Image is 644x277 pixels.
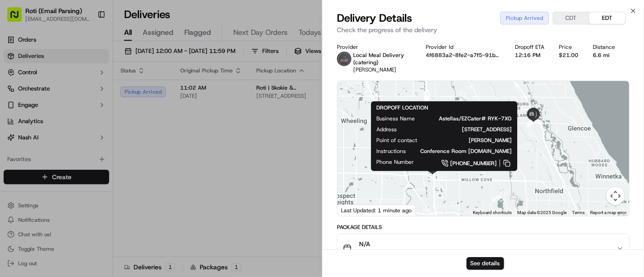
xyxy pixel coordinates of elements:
div: Last Updated: 1 minute ago [337,205,416,216]
span: Pylon [90,153,110,160]
span: $830.98 [359,248,385,258]
div: $21.00 [559,52,578,59]
span: Map data ©2025 Google [517,210,567,215]
span: Address [376,126,397,133]
a: 💻API Documentation [73,127,149,143]
img: 1736555255976-a54dd68f-1ca7-489b-9aae-adbdc363a1c4 [9,86,25,102]
span: Delivery Details [337,11,412,25]
button: See details [466,257,504,270]
div: Provider Id [426,43,501,51]
span: Knowledge Base [18,131,69,140]
div: Distance [593,43,615,51]
span: Instructions [376,148,406,155]
span: [STREET_ADDRESS] [411,126,512,133]
span: [PERSON_NAME] [353,66,396,73]
span: Astellas/EZCater# RYK-7XG [429,115,512,122]
p: Local Meal Delivery (catering) [353,52,412,66]
a: [PHONE_NUMBER] [428,158,512,168]
div: Start new chat [31,86,149,95]
span: Point of contact [376,137,417,144]
button: CDT [553,12,589,24]
div: Package Details [337,224,630,231]
span: DROPOFF LOCATION [376,104,428,111]
img: Google [340,204,370,216]
a: Report a map error [590,210,626,215]
p: Check the progress of the delivery [337,25,630,34]
a: 📗Knowledge Base [5,127,73,143]
a: Terms (opens in new tab) [572,210,585,215]
button: Map camera controls [606,187,625,205]
button: Keyboard shortcuts [473,210,512,216]
button: 4f6883a2-8fe2-a7f5-91b4-6906d20f8cd1 [426,52,501,59]
button: N/A$830.98 [337,234,629,263]
div: 6.6 mi [593,52,615,59]
div: 💻 [77,132,84,139]
a: Powered byPylon [64,153,110,160]
input: Got a question? Start typing here... [24,58,163,67]
span: [PERSON_NAME] [432,137,512,144]
span: N/A [359,239,385,248]
span: Conference Room [DOMAIN_NAME] [420,148,512,155]
span: Business Name [376,115,415,122]
div: We're available if you need us! [31,95,115,102]
div: Price [559,43,578,51]
a: Open this area in Google Maps (opens a new window) [340,204,370,216]
span: API Documentation [86,131,145,140]
div: 📗 [9,132,16,139]
div: Provider [337,43,412,51]
div: 1 [526,116,538,128]
img: Nash [9,9,27,27]
span: [PHONE_NUMBER] [450,160,497,167]
img: lmd_logo.png [337,52,351,66]
div: Dropoff ETA [515,43,544,51]
span: Phone Number [376,158,414,166]
div: 12:16 PM [515,52,544,59]
p: Welcome 👋 [9,36,165,50]
button: EDT [589,12,625,24]
button: Start new chat [154,89,165,100]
